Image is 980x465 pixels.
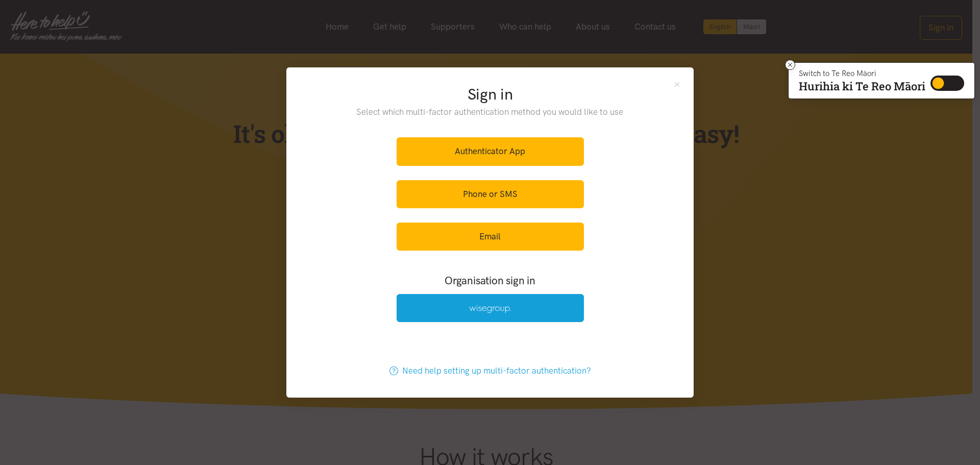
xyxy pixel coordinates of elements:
a: Authenticator App [397,137,584,165]
p: Switch to Te Reo Māori [799,70,925,77]
p: Hurihia ki Te Reo Māori [799,82,925,91]
button: Close [673,80,681,88]
h3: Organisation sign in [369,273,611,288]
a: Phone or SMS [397,180,584,208]
img: Wise Group [469,305,511,313]
p: Select which multi-factor authentication method you would like to use [336,105,645,119]
a: Email [397,223,584,251]
a: Need help setting up multi-factor authentication? [379,357,602,385]
h2: Sign in [336,84,645,105]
